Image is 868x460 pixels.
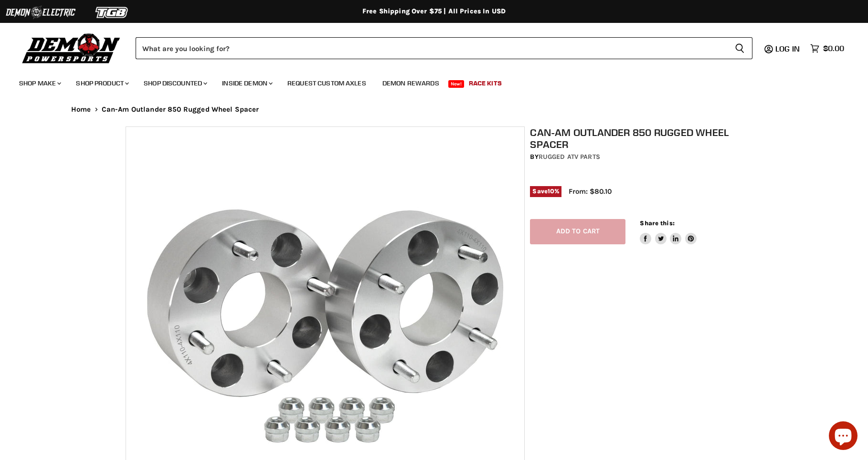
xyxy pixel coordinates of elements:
[640,220,674,227] span: Share this:
[102,105,259,114] span: Can-Am Outlander 850 Rugged Wheel Spacer
[727,37,752,59] button: Search
[280,73,373,93] a: Request Custom Axles
[375,73,446,93] a: Demon Rewards
[52,7,816,16] div: Free Shipping Over $75 | All Prices In USD
[462,73,509,93] a: Race Kits
[539,153,600,161] a: Rugged ATV Parts
[775,44,800,53] span: Log in
[137,73,213,93] a: Shop Discounted
[805,42,849,55] a: $0.00
[826,421,860,452] inbox-online-store-chat: Shopify online store chat
[136,37,752,59] form: Product
[530,152,748,162] div: by
[448,80,465,88] span: New!
[52,105,816,114] nav: Breadcrumbs
[530,186,561,197] span: Save %
[19,31,124,65] img: Demon Powersports
[12,73,67,93] a: Shop Make
[136,37,727,59] input: Search
[5,3,76,21] img: Demon Electric Logo 2
[640,219,697,244] aside: Share this:
[823,44,844,53] span: $0.00
[69,73,135,93] a: Shop Product
[215,73,278,93] a: Inside Demon
[530,126,748,150] h1: Can-Am Outlander 850 Rugged Wheel Spacer
[12,70,842,93] ul: Main menu
[71,105,91,114] a: Home
[569,187,612,196] span: From: $80.10
[76,3,148,21] img: TGB Logo 2
[771,44,805,53] a: Log in
[548,188,554,195] span: 10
